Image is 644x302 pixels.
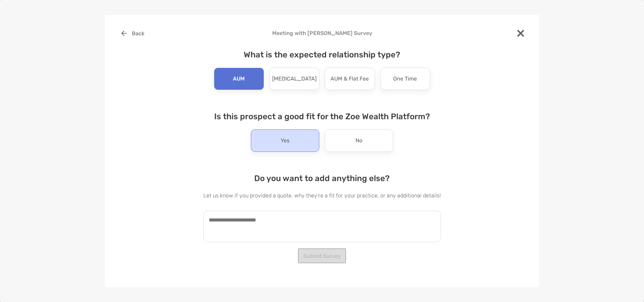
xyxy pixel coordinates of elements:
[203,112,441,121] h4: Is this prospect a good fit for the Zoe Wealth Platform?
[116,30,528,36] h4: Meeting with [PERSON_NAME] Survey
[203,174,441,183] h4: Do you want to add anything else?
[233,73,245,84] p: AUM
[116,26,149,41] button: Back
[121,31,127,36] img: button icon
[281,135,289,146] p: Yes
[393,73,417,84] p: One Time
[330,73,369,84] p: AUM & Flat Fee
[356,135,362,146] p: No
[272,73,317,84] p: [MEDICAL_DATA]
[517,30,524,37] img: close modal
[203,191,441,200] p: Let us know if you provided a quote, why they're a fit for your practice, or any additional details!
[203,50,441,59] h4: What is the expected relationship type?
